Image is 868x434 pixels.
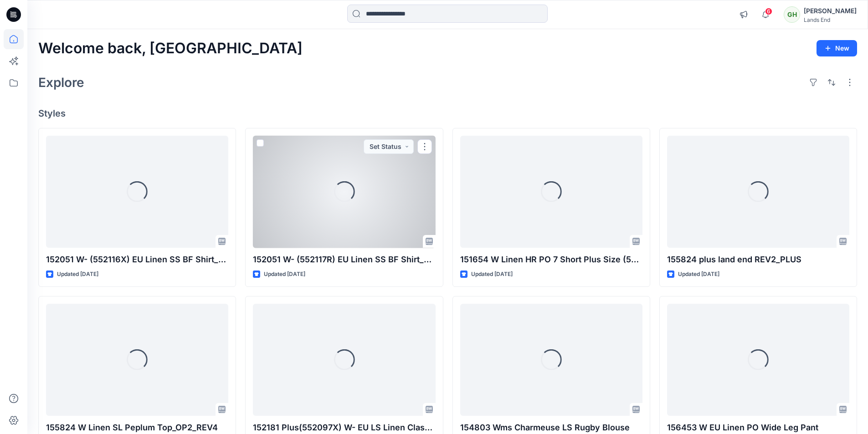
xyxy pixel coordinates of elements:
span: 6 [765,8,772,15]
p: 156453 W EU Linen PO Wide Leg Pant [667,421,849,434]
p: 155824 plus land end REV2_PLUS [667,253,849,266]
h4: Styles [38,108,857,119]
h2: Explore [38,75,84,90]
h2: Welcome back, [GEOGRAPHIC_DATA] [38,40,303,57]
p: 152051 W- (552117R) EU Linen SS BF Shirt_REV2 [253,253,435,266]
button: New [817,40,857,56]
p: 151654 W Linen HR PO 7 Short Plus Size (551526X) [460,253,642,266]
div: Lands End [804,16,857,23]
div: GH [784,6,800,23]
p: Updated [DATE] [678,270,719,279]
p: 155824 W Linen SL Peplum Top_OP2_REV4 [46,421,228,434]
p: Updated [DATE] [57,270,98,279]
p: 152051 W- (552116X) EU Linen SS BF Shirt_REV2 [46,253,228,266]
div: [PERSON_NAME] [804,5,857,16]
p: 154803 Wms Charmeuse LS Rugby Blouse [460,421,642,434]
p: Updated [DATE] [471,270,513,279]
p: 152181 Plus(552097X) W- EU LS Linen Classic Button- Through Shirt_REV03 [253,421,435,434]
p: Updated [DATE] [264,270,305,279]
